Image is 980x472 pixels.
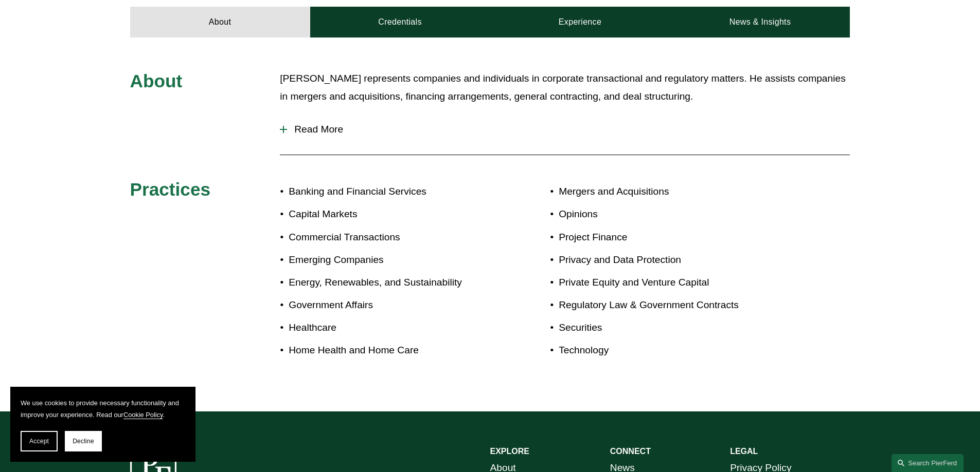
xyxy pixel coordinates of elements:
p: Privacy and Data Protection [559,251,790,269]
span: Decline [73,438,94,445]
button: Accept [21,431,58,451]
p: Healthcare [289,319,490,337]
p: Capital Markets [289,205,490,223]
span: Accept [29,438,49,445]
a: Search this site [892,454,964,472]
p: Securities [559,319,790,337]
a: Cookie Policy [123,411,163,419]
p: Home Health and Home Care [289,342,490,360]
button: Decline [65,431,102,451]
p: Private Equity and Venture Capital [559,274,790,292]
p: [PERSON_NAME] represents companies and individuals in corporate transactional and regulatory matt... [280,70,850,105]
strong: CONNECT [610,447,651,456]
span: About [130,71,183,91]
section: Cookie banner [10,387,195,462]
p: We use cookies to provide necessary functionality and improve your experience. Read our . [21,397,185,421]
p: Mergers and Acquisitions [559,183,790,201]
p: Technology [559,342,790,360]
p: Project Finance [559,229,790,247]
p: Regulatory Law & Government Contracts [559,296,790,314]
p: Commercial Transactions [289,229,490,247]
a: Credentials [310,7,490,37]
strong: EXPLORE [490,447,529,456]
button: Read More [280,116,850,143]
p: Energy, Renewables, and Sustainability [289,274,490,292]
p: Emerging Companies [289,251,490,269]
p: Banking and Financial Services [289,183,490,201]
span: Read More [287,124,850,135]
a: About [130,7,310,37]
p: Government Affairs [289,296,490,314]
p: Opinions [559,205,790,223]
strong: LEGAL [730,447,758,456]
a: News & Insights [670,7,850,37]
span: Practices [130,179,211,199]
a: Experience [490,7,670,37]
